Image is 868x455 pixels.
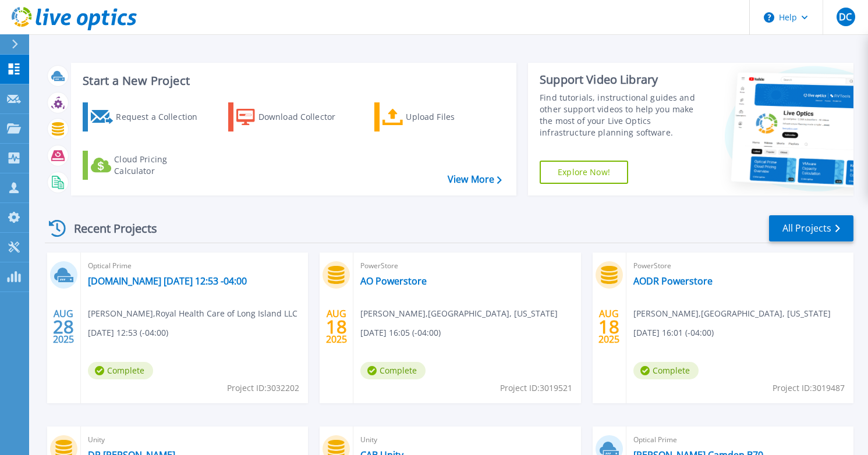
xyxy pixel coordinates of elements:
div: Request a Collection [116,105,209,129]
span: 18 [326,322,347,332]
span: Complete [88,362,153,379]
div: Support Video Library [540,72,703,87]
span: Optical Prime [88,260,301,272]
a: AO Powerstore [360,275,427,287]
a: View More [448,174,502,185]
span: 28 [53,322,74,332]
span: Project ID: 3019521 [500,382,572,394]
span: [PERSON_NAME] , [GEOGRAPHIC_DATA], [US_STATE] [360,307,558,320]
a: Explore Now! [540,161,628,184]
span: 18 [598,322,619,332]
span: DC [839,12,852,22]
span: Project ID: 3032202 [227,382,299,394]
a: AODR Powerstore [633,275,713,287]
div: AUG 2025 [52,305,75,348]
a: Upload Files [374,102,504,131]
h3: Start a New Project [83,74,501,87]
a: [DOMAIN_NAME] [DATE] 12:53 -04:00 [88,275,247,287]
span: Complete [360,362,426,379]
span: Optical Prime [633,433,846,446]
div: Cloud Pricing Calculator [114,154,207,177]
div: Upload Files [406,105,499,129]
span: [DATE] 16:05 (-04:00) [360,326,441,339]
span: Complete [633,362,699,379]
a: Request a Collection [83,102,212,131]
div: Recent Projects [45,214,173,243]
span: PowerStore [360,260,573,272]
span: Unity [360,433,573,446]
a: All Projects [769,215,853,241]
span: PowerStore [633,260,846,272]
span: [PERSON_NAME] , [GEOGRAPHIC_DATA], [US_STATE] [633,307,831,320]
a: Cloud Pricing Calculator [83,151,212,180]
a: Download Collector [228,102,358,131]
div: Download Collector [258,105,352,129]
span: Unity [88,433,301,446]
div: AUG 2025 [325,305,348,348]
span: [DATE] 16:01 (-04:00) [633,326,714,339]
span: [PERSON_NAME] , Royal Health Care of Long Island LLC [88,307,297,320]
div: Find tutorials, instructional guides and other support videos to help you make the most of your L... [540,92,703,138]
span: Project ID: 3019487 [773,382,845,394]
span: [DATE] 12:53 (-04:00) [88,326,168,339]
div: AUG 2025 [598,305,620,348]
